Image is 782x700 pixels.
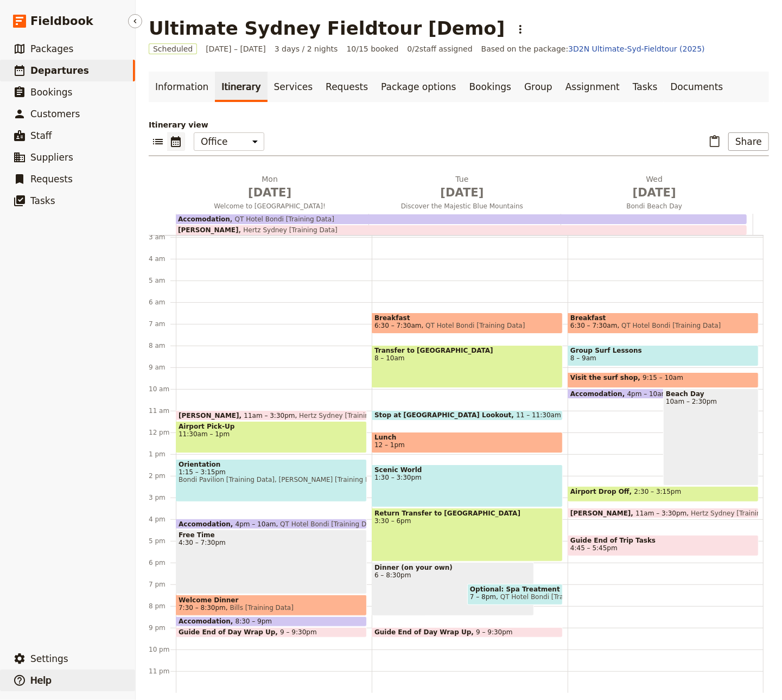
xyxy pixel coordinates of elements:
[368,202,556,211] span: Discover the Majestic Blue Mountains
[635,510,686,517] span: 11am – 3:30pm
[372,627,563,638] div: Guide End of Day Wrap Up9 – 9:30pm
[463,72,518,102] a: Bookings
[149,580,176,589] div: 7 pm
[570,374,643,381] span: Visit the surf shop
[149,254,176,263] div: 4 am
[561,202,748,211] span: Bondi Beach Day
[179,423,364,430] span: Airport Pick-Up
[705,132,724,151] button: Paste itinerary item
[176,519,367,529] div: Accomodation4pm – 10amQT Hotel Bondi [Training Data]
[374,564,531,571] span: Dinner (on your own)
[176,530,367,594] div: Free Time4:30 – 7:30pm
[149,132,167,151] button: List view
[30,152,73,163] span: Suppliers
[149,17,505,39] h1: Ultimate Sydney Fieldtour [Demo]
[372,184,551,201] span: [DATE]
[176,214,753,235] div: [PERSON_NAME]Hertz Sydney [Training Data]AccomodationQT Hotel Bondi [Training Data]
[179,476,364,483] span: Bondi Pavilion [Training Data], [PERSON_NAME] [Training Data]
[374,322,422,329] span: 6:30 – 7:30am
[374,510,560,517] span: Return Transfer to [GEOGRAPHIC_DATA]
[570,537,756,544] span: Guide End of Trip Tasks
[268,72,320,102] a: Services
[149,72,215,102] a: Information
[149,558,176,567] div: 6 pm
[374,628,476,636] span: Guide End of Day Wrap Up
[176,595,367,616] div: Welcome Dinner7:30 – 8:30pmBills [Training Data]
[149,645,176,654] div: 10 pm
[176,421,367,453] div: Airport Pick-Up11:30am – 1pm
[570,354,596,362] span: 8 – 9am
[568,389,730,399] div: Accomodation4pm – 10amQT Hotel Bondi [Training Data]
[511,20,530,39] button: Actions
[215,72,267,102] a: Itinerary
[470,586,560,593] span: Optional: Spa Treatment
[149,341,176,350] div: 8 am
[176,225,747,235] div: [PERSON_NAME]Hertz Sydney [Training Data]
[570,314,756,322] span: Breakfast
[374,517,560,525] span: 3:30 – 6pm
[30,13,93,29] span: Fieldbook
[149,119,769,130] p: Itinerary view
[374,466,560,474] span: Scenic World
[30,675,52,686] span: Help
[666,390,756,398] span: Beach Day
[226,604,294,612] span: Bills [Training Data]
[626,72,664,102] a: Tasks
[372,345,563,388] div: Transfer to [GEOGRAPHIC_DATA]8 – 10am
[179,468,364,476] span: 1:15 – 3:15pm
[149,493,176,502] div: 3 pm
[30,130,52,141] span: Staff
[570,510,635,517] span: [PERSON_NAME]
[634,488,682,500] span: 2:30 – 3:15pm
[374,411,516,419] span: Stop at [GEOGRAPHIC_DATA] Lookout
[374,354,560,362] span: 8 – 10am
[179,531,364,539] span: Free Time
[618,322,721,329] span: QT Hotel Bondi [Training Data]
[372,432,563,453] div: Lunch12 – 1pm
[149,298,176,307] div: 6 am
[470,593,496,601] span: 7 – 8pm
[30,43,73,54] span: Packages
[30,87,72,98] span: Bookings
[374,72,462,102] a: Package options
[728,132,769,151] button: Share
[236,520,276,527] span: 4pm – 10am
[295,412,393,419] span: Hertz Sydney [Training Data]
[666,398,756,405] span: 10am – 2:30pm
[374,347,560,354] span: Transfer to [GEOGRAPHIC_DATA]
[568,372,759,388] div: Visit the surf shop9:15 – 10am
[643,374,683,386] span: 9:15 – 10am
[518,72,559,102] a: Group
[149,385,176,393] div: 10 am
[568,535,759,556] div: Guide End of Trip Tasks4:45 – 5:45pm
[280,628,317,636] span: 9 – 9:30pm
[128,14,142,28] button: Hide menu
[180,184,359,201] span: [DATE]
[422,322,525,329] span: QT Hotel Bondi [Training Data]
[30,174,73,184] span: Requests
[372,172,568,693] div: Breakfast6:30 – 7:30amQT Hotel Bondi [Training Data]Transfer to [GEOGRAPHIC_DATA]8 – 10amStop at ...
[179,539,364,546] span: 4:30 – 7:30pm
[565,174,744,201] h2: Wed
[149,363,176,372] div: 9 am
[149,233,176,241] div: 3 am
[275,43,338,54] span: 3 days / 2 nights
[179,628,280,636] span: Guide End of Day Wrap Up
[372,410,563,421] div: Stop at [GEOGRAPHIC_DATA] Lookout11 – 11:30am
[568,508,759,518] div: [PERSON_NAME]11am – 3:30pmHertz Sydney [Training Data]
[179,596,364,604] span: Welcome Dinner
[178,215,230,223] span: Accomodation
[570,544,618,552] span: 4:45 – 5:45pm
[180,174,359,201] h2: Mon
[30,65,89,76] span: Departures
[372,174,551,201] h2: Tue
[374,441,405,449] span: 12 – 1pm
[149,428,176,437] div: 12 pm
[374,474,560,481] span: 1:30 – 3:30pm
[467,584,563,605] div: Optional: Spa Treatment7 – 8pmQT Hotel Bondi [Training Data]
[149,276,176,285] div: 5 am
[149,43,197,54] span: Scheduled
[347,43,399,54] span: 10/15 booked
[176,214,747,224] div: AccomodationQT Hotel Bondi [Training Data]
[149,623,176,632] div: 9 pm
